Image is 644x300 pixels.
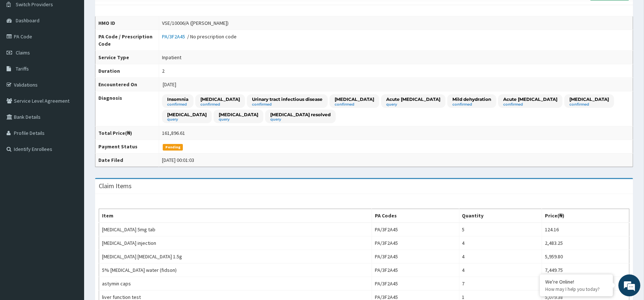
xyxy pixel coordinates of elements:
[99,223,372,236] td: [MEDICAL_DATA] 5mg tab
[167,111,207,118] p: [MEDICAL_DATA]
[95,16,159,30] th: HMO ID
[38,41,123,50] div: Chat with us now
[167,103,188,106] small: confirmed
[459,277,542,290] td: 7
[542,236,629,250] td: 2,483.25
[386,103,440,106] small: query
[219,118,258,121] small: query
[16,65,29,72] span: Tariffs
[459,223,542,236] td: 5
[99,263,372,277] td: 5% [MEDICAL_DATA] water (fidson)
[4,200,139,225] textarea: Type your message and hit 'Enter'
[162,33,187,40] a: PA/3F2A45
[545,286,607,292] p: How may I help you today?
[459,250,542,263] td: 4
[542,263,629,277] td: 7,449.75
[95,140,159,153] th: Payment Status
[200,103,240,106] small: confirmed
[459,209,542,223] th: Quantity
[99,277,372,290] td: astymin caps
[372,277,459,290] td: PA/3F2A45
[162,129,185,137] div: 161,896.61
[503,103,557,106] small: confirmed
[459,263,542,277] td: 4
[503,96,557,102] p: Acute [MEDICAL_DATA]
[372,223,459,236] td: PA/3F2A45
[542,250,629,263] td: 5,959.80
[167,96,188,102] p: Insomnia
[163,81,176,88] span: [DATE]
[95,51,159,64] th: Service Type
[372,209,459,223] th: PA Codes
[95,126,159,140] th: Total Price(₦)
[167,118,207,121] small: query
[99,183,132,189] h3: Claim Items
[459,236,542,250] td: 4
[219,111,258,118] p: [MEDICAL_DATA]
[252,103,323,106] small: confirmed
[16,1,53,8] span: Switch Providers
[99,250,372,263] td: [MEDICAL_DATA] [MEDICAL_DATA] 1.5g
[14,37,30,55] img: d_794563401_company_1708531726252_794563401
[95,64,159,78] th: Duration
[372,250,459,263] td: PA/3F2A45
[335,96,374,102] p: [MEDICAL_DATA]
[542,209,629,223] th: Price(₦)
[95,153,159,167] th: Date Filed
[569,103,609,106] small: confirmed
[162,54,181,61] div: Inpatient
[162,156,194,164] div: [DATE] 00:01:03
[16,49,30,56] span: Claims
[163,144,183,151] span: Pending
[200,96,240,102] p: [MEDICAL_DATA]
[335,103,374,106] small: confirmed
[95,78,159,91] th: Encountered On
[252,96,323,102] p: Urinary tract infectious disease
[270,118,331,121] small: query
[542,223,629,236] td: 124.16
[162,67,165,75] div: 2
[120,4,138,21] div: Minimize live chat window
[569,96,609,102] p: [MEDICAL_DATA]
[99,209,372,223] th: Item
[99,236,372,250] td: [MEDICAL_DATA] injection
[16,17,39,24] span: Dashboard
[386,96,440,102] p: Acute [MEDICAL_DATA]
[270,111,331,118] p: [MEDICAL_DATA] resolved
[372,236,459,250] td: PA/3F2A45
[452,103,491,106] small: confirmed
[42,92,101,166] span: We're online!
[452,96,491,102] p: Mild dehydration
[95,30,159,51] th: PA Code / Prescription Code
[545,278,607,285] div: We're Online!
[162,33,237,40] div: / No prescription code
[162,19,229,27] div: VSE/10006/A ([PERSON_NAME])
[372,263,459,277] td: PA/3F2A45
[95,91,159,126] th: Diagnosis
